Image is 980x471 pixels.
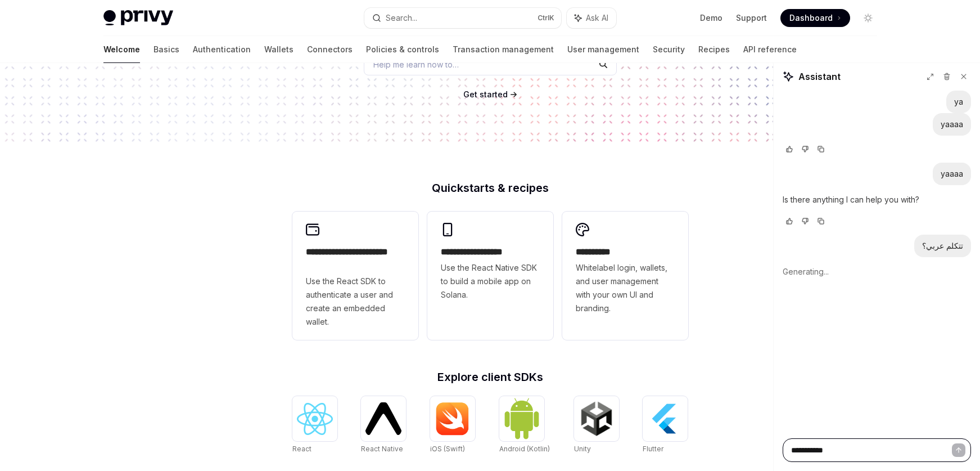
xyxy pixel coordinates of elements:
div: yaaaa [941,119,963,130]
a: **** *****Whitelabel login, wallets, and user management with your own UI and branding. [562,212,688,340]
div: ya [954,96,963,107]
a: **** **** **** ***Use the React Native SDK to build a mobile app on Solana. [427,212,553,340]
span: iOS (Swift) [430,445,465,453]
a: Security [653,36,685,63]
img: React Native [365,402,401,434]
a: User management [567,36,639,63]
button: Send message [952,443,965,457]
p: Is there anything I can help you with? [783,193,971,207]
span: Android (Kotlin) [499,445,550,453]
span: Assistant [798,70,841,83]
div: Generating... [783,257,971,286]
a: Demo [700,12,722,24]
a: Authentication [193,36,251,63]
span: Ask AI [586,12,608,24]
div: تتكلم عربي؟ [922,240,963,252]
img: light logo [103,10,173,26]
div: Search... [386,11,417,25]
span: Whitelabel login, wallets, and user management with your own UI and branding. [576,261,675,315]
a: Connectors [307,36,353,63]
span: React Native [361,445,403,453]
a: Android (Kotlin)Android (Kotlin) [499,396,550,455]
span: React [292,445,311,453]
a: ReactReact [292,396,337,455]
a: Get started [463,89,508,100]
a: Basics [153,36,179,63]
span: Get started [463,89,508,99]
a: API reference [743,36,797,63]
a: Dashboard [780,9,850,27]
span: Ctrl K [538,14,554,23]
span: Flutter [643,445,663,453]
span: Help me learn how to… [373,59,459,70]
a: Transaction management [453,36,554,63]
a: iOS (Swift)iOS (Swift) [430,396,475,455]
h2: Quickstarts & recipes [292,182,688,194]
div: yaaaa [941,168,963,180]
img: Flutter [647,401,683,437]
a: FlutterFlutter [643,396,688,455]
a: Welcome [103,36,140,63]
span: Dashboard [789,12,833,24]
a: Wallets [264,36,293,63]
a: Support [736,12,767,24]
img: Android (Kotlin) [504,397,540,439]
a: UnityUnity [574,396,619,455]
a: Recipes [698,36,730,63]
a: Policies & controls [366,36,439,63]
a: React NativeReact Native [361,396,406,455]
img: Unity [579,401,615,437]
h2: Explore client SDKs [292,371,688,383]
span: Unity [574,445,591,453]
button: Search...CtrlK [364,8,561,28]
button: Ask AI [567,8,616,28]
img: React [297,403,333,435]
img: iOS (Swift) [435,402,471,436]
span: Use the React Native SDK to build a mobile app on Solana. [441,261,540,302]
button: Toggle dark mode [859,9,877,27]
span: Use the React SDK to authenticate a user and create an embedded wallet. [306,275,405,329]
